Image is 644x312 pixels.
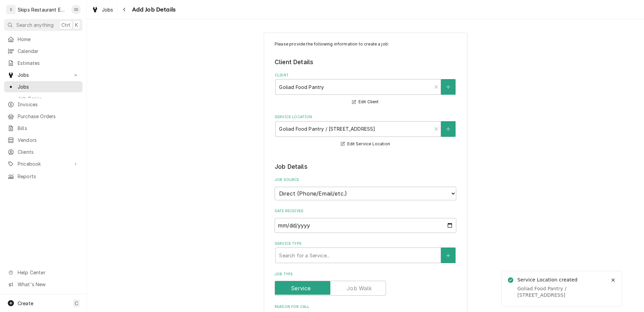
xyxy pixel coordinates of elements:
a: Purchase Orders [4,111,82,122]
div: Date Received [275,208,456,233]
label: Service Location [275,114,456,120]
span: Invoices [18,101,79,108]
span: Estimates [18,59,79,67]
a: Invoices [4,99,82,110]
svg: Create New Location [446,127,450,131]
span: Calendar [18,48,79,55]
a: Go to What's New [4,279,82,290]
button: Navigate back [119,4,130,15]
span: Ctrl [61,21,70,29]
span: Add Job Details [130,5,176,14]
span: Clients [18,148,79,155]
span: Purchase Orders [18,113,79,120]
div: Goliad Food Pantry / [STREET_ADDRESS] [517,286,606,299]
div: Client [275,73,456,106]
button: Create New Service [441,247,455,263]
label: Date Received [275,208,456,214]
legend: Job Details [275,162,456,171]
a: Go to Jobs [4,69,82,80]
span: K [75,21,78,29]
span: Bills [18,125,79,132]
a: Clients [4,146,82,158]
div: S [6,5,16,14]
a: Home [4,34,82,45]
a: Job Series [4,93,82,104]
span: Job Series [18,95,79,102]
div: Job Type [275,272,456,296]
a: Estimates [4,57,82,69]
div: Service Type [275,241,456,263]
span: Vendors [18,136,79,144]
button: Create New Client [441,79,455,95]
a: Go to Pricebook [4,158,82,169]
div: Service Location [275,114,456,148]
svg: Create New Service [446,253,450,258]
button: Search anythingCtrlK [4,19,82,31]
svg: Create New Client [446,85,450,89]
span: What's New [18,281,78,288]
span: C [75,300,78,307]
button: Edit Service Location [340,140,391,148]
div: Skips Restaurant Equipment [18,6,68,13]
legend: Client Details [275,58,456,67]
div: Service Location created [517,276,577,283]
p: Please provide the following information to create a job: [275,41,456,47]
label: Client [275,73,456,78]
div: Job Source [275,177,456,200]
span: Jobs [18,83,79,90]
a: Go to Help Center [4,267,82,278]
a: Bills [4,123,82,134]
a: Jobs [4,81,82,92]
label: Job Source [275,177,456,183]
a: Jobs [89,4,116,15]
div: Shan Skipper's Avatar [71,5,81,14]
button: Create New Location [441,121,455,137]
span: Home [18,36,79,43]
span: Help Center [18,269,78,276]
span: Reports [18,173,79,180]
span: Pricebook [18,160,69,167]
a: Vendors [4,134,82,146]
a: Reports [4,171,82,182]
span: Search anything [16,21,54,29]
a: Calendar [4,45,82,57]
span: Jobs [102,6,113,13]
input: yyyy-mm-dd [275,218,456,233]
label: Service Type [275,241,456,246]
span: Jobs [18,71,69,78]
label: Reason For Call [275,304,456,310]
span: Create [18,300,33,306]
label: Job Type [275,272,456,277]
div: SS [71,5,81,14]
button: Edit Client [351,98,380,106]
